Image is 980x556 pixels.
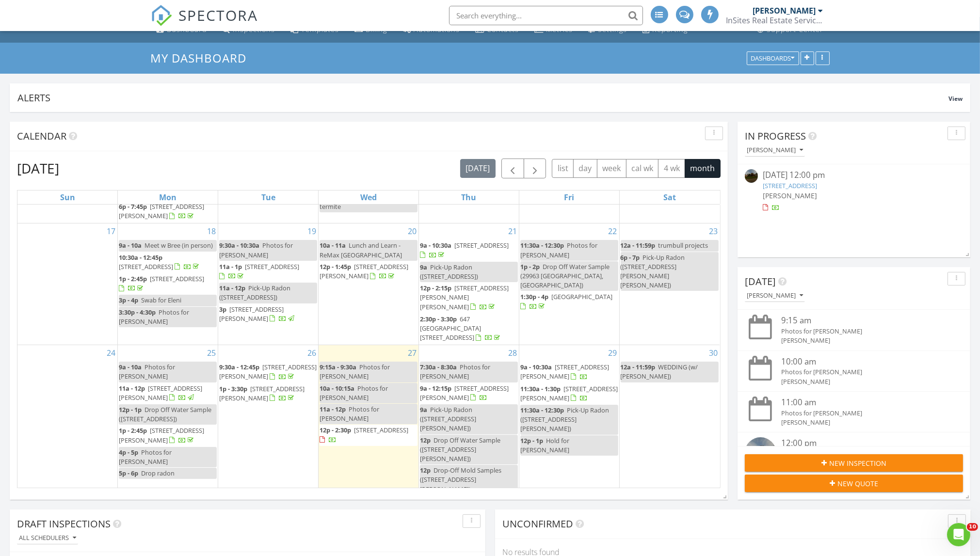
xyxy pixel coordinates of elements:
[506,345,519,361] a: Go to August 28, 2025
[745,169,758,182] img: streetview
[745,437,776,469] img: streetview
[420,284,509,311] a: 12p - 2:15p [STREET_ADDRESS][PERSON_NAME][PERSON_NAME]
[320,363,390,381] span: Photos for [PERSON_NAME]
[219,305,226,314] span: 3p
[520,362,618,382] a: 9a - 10:30a [STREET_ADDRESS][PERSON_NAME]
[420,436,500,463] span: Drop Off Water Sample ([STREET_ADDRESS][PERSON_NAME])
[320,262,351,271] span: 12p - 1:45p
[119,426,204,444] span: [STREET_ADDRESS][PERSON_NAME]
[320,262,408,280] a: 12p - 1:45p [STREET_ADDRESS][PERSON_NAME]
[320,405,379,423] span: Photos for [PERSON_NAME]
[219,384,305,402] a: 1p - 3:30p [STREET_ADDRESS][PERSON_NAME]
[551,292,612,301] span: [GEOGRAPHIC_DATA]
[141,469,175,477] span: Drop radon
[119,469,138,477] span: 5p - 6p
[420,383,518,404] a: 9a - 12:15p [STREET_ADDRESS][PERSON_NAME]
[707,345,720,361] a: Go to August 30, 2025
[218,345,319,550] td: Go to August 26, 2025
[150,274,204,283] span: [STREET_ADDRESS]
[520,436,543,445] span: 12p - 1p
[119,405,211,423] span: Drop Off Water Sample ([STREET_ADDRESS])
[573,159,597,178] button: day
[781,336,945,345] div: [PERSON_NAME]
[781,437,945,449] div: 12:00 pm
[151,13,258,33] a: SPECTORA
[320,363,356,371] span: 9:15a - 9:30a
[781,397,945,409] div: 11:00 am
[460,159,496,178] button: [DATE]
[420,466,431,475] span: 12p
[520,406,564,414] span: 11:30a - 12:30p
[320,261,418,282] a: 12p - 1:45p [STREET_ADDRESS][PERSON_NAME]
[119,448,172,466] span: Photos for [PERSON_NAME]
[520,383,618,404] a: 11:30a - 1:30p [STREET_ADDRESS][PERSON_NAME]
[119,274,147,283] span: 1p - 2:45p
[763,181,817,190] a: [STREET_ADDRESS]
[58,191,77,204] a: Sunday
[626,159,659,178] button: cal wk
[119,425,217,446] a: 1p - 2:45p [STREET_ADDRESS][PERSON_NAME]
[747,147,803,154] div: [PERSON_NAME]
[726,16,823,25] div: InSites Real Estate Services
[219,262,299,280] a: 11a - 1p [STREET_ADDRESS]
[119,253,201,271] a: 10:30a - 12:45p [STREET_ADDRESS]
[119,384,145,393] span: 11a - 12p
[119,262,173,271] span: [STREET_ADDRESS]
[781,367,945,377] div: Photos for [PERSON_NAME]
[219,262,242,271] span: 11a - 1p
[118,345,218,550] td: Go to August 25, 2025
[151,5,172,26] img: The Best Home Inspection Software - Spectora
[781,409,945,418] div: Photos for [PERSON_NAME]
[420,384,509,402] span: [STREET_ADDRESS][PERSON_NAME]
[320,241,346,250] span: 10a - 11a
[745,169,963,212] a: [DATE] 12:00 pm [STREET_ADDRESS] [PERSON_NAME]
[219,241,293,259] span: Photos for [PERSON_NAME]
[621,363,698,381] span: WEDDING (w/ [PERSON_NAME])
[219,305,296,323] a: 3p [STREET_ADDRESS][PERSON_NAME]
[17,517,111,530] span: Draft Inspections
[763,191,817,200] span: [PERSON_NAME]
[119,202,204,220] a: 6p - 7:45p [STREET_ADDRESS][PERSON_NAME]
[520,406,609,433] span: Pick-Up Radon ([STREET_ADDRESS][PERSON_NAME])
[520,363,609,381] a: 9a - 10:30a [STREET_ADDRESS][PERSON_NAME]
[119,202,204,220] span: [STREET_ADDRESS][PERSON_NAME]
[17,223,118,345] td: Go to August 17, 2025
[119,448,138,457] span: 4p - 5p
[781,315,945,327] div: 9:15 am
[781,377,945,386] div: [PERSON_NAME]
[621,253,685,290] span: Pick-Up Radon ([STREET_ADDRESS][PERSON_NAME][PERSON_NAME])
[119,202,147,211] span: 6p - 7:45p
[354,426,408,434] span: [STREET_ADDRESS]
[218,223,319,345] td: Go to August 19, 2025
[119,405,142,414] span: 12p - 1p
[420,284,509,311] span: [STREET_ADDRESS][PERSON_NAME][PERSON_NAME]
[141,296,181,304] span: Swab for Eleni
[119,296,138,304] span: 3p - 4p
[520,363,552,371] span: 9a - 10:30a
[119,308,156,317] span: 3:30p - 4:30p
[420,384,451,393] span: 9a - 12:15p
[420,315,481,342] span: 647 [GEOGRAPHIC_DATA][STREET_ADDRESS]
[406,223,418,239] a: Go to August 20, 2025
[520,436,569,454] span: Hold for [PERSON_NAME]
[219,363,259,371] span: 9:30a - 12:45p
[119,241,142,250] span: 9a - 10a
[745,144,805,157] button: [PERSON_NAME]
[320,405,346,413] span: 11a - 12p
[763,169,945,181] div: [DATE] 12:00 pm
[501,159,524,178] button: Previous month
[837,478,878,489] span: New Quote
[454,241,509,250] span: [STREET_ADDRESS]
[420,284,451,292] span: 12p - 2:15p
[420,436,431,445] span: 12p
[119,426,147,435] span: 1p - 2:45p
[520,241,597,259] span: Photos for [PERSON_NAME]
[118,223,218,345] td: Go to August 18, 2025
[420,240,518,261] a: 9a - 10:30a [STREET_ADDRESS]
[707,223,720,239] a: Go to August 23, 2025
[219,284,245,292] span: 11a - 12p
[145,241,213,250] span: Meet w Bree (in person)
[320,384,388,402] span: Photos for [PERSON_NAME]
[420,405,476,432] span: Pick-Up Radon ([STREET_ADDRESS][PERSON_NAME])
[597,159,627,178] button: week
